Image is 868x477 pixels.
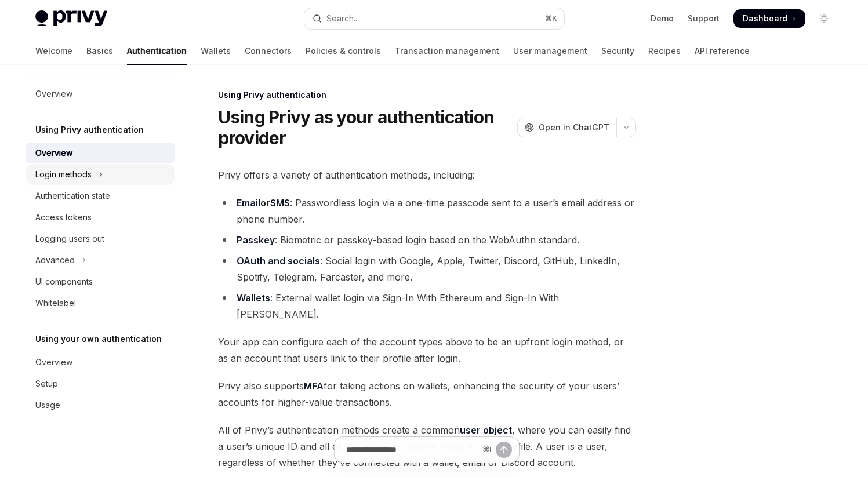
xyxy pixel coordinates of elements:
a: Email [237,197,260,209]
div: Setup [35,377,58,391]
button: Toggle Login methods section [26,164,175,185]
span: Privy offers a variety of authentication methods, including: [218,167,636,183]
a: Whitelabel [26,293,175,314]
div: UI components [35,275,93,289]
a: Welcome [35,37,72,65]
a: Wallets [237,292,270,304]
div: Usage [35,398,60,412]
a: Overview [26,83,175,104]
a: SMS [270,197,290,209]
a: OAuth and socials [237,255,320,267]
a: Recipes [648,37,681,65]
a: Overview [26,143,175,163]
a: API reference [695,37,750,65]
a: Access tokens [26,207,175,228]
a: Policies & controls [306,37,381,65]
div: Using Privy authentication [218,89,636,101]
a: User management [513,37,587,65]
strong: or [237,197,290,209]
div: Overview [35,146,72,160]
div: Overview [35,355,72,369]
a: Security [601,37,634,65]
span: Dashboard [743,13,787,24]
img: light logo [35,10,107,27]
a: Authentication state [26,185,175,206]
a: Support [688,13,720,24]
a: Wallets [201,37,231,65]
li: : Passwordless login via a one-time passcode sent to a user’s email address or phone number. [218,195,636,227]
a: user object [460,424,512,436]
div: Advanced [35,253,75,267]
a: Dashboard [733,9,805,28]
span: Open in ChatGPT [539,122,609,133]
a: Authentication [127,37,187,65]
a: Overview [26,352,175,373]
li: : Biometric or passkey-based login based on the WebAuthn standard. [218,232,636,248]
span: ⌘ K [545,14,557,23]
h5: Using Privy authentication [35,123,144,137]
div: Overview [35,87,72,101]
a: Logging users out [26,228,175,249]
a: Usage [26,395,175,416]
input: Ask a question... [346,437,478,463]
button: Open search [304,8,564,29]
a: Passkey [237,234,275,246]
span: All of Privy’s authentication methods create a common , where you can easily find a user’s unique... [218,422,636,471]
a: Demo [651,13,674,24]
div: Logging users out [35,232,104,246]
span: Your app can configure each of the account types above to be an upfront login method, or as an ac... [218,334,636,366]
button: Toggle dark mode [815,9,833,28]
button: Toggle Advanced section [26,250,175,271]
li: : External wallet login via Sign-In With Ethereum and Sign-In With [PERSON_NAME]. [218,290,636,322]
a: Setup [26,373,175,394]
button: Open in ChatGPT [517,118,616,137]
div: Login methods [35,168,92,181]
div: Access tokens [35,210,92,224]
h1: Using Privy as your authentication provider [218,107,513,148]
h5: Using your own authentication [35,332,162,346]
a: Basics [86,37,113,65]
li: : Social login with Google, Apple, Twitter, Discord, GitHub, LinkedIn, Spotify, Telegram, Farcast... [218,253,636,285]
div: Search... [326,12,359,26]
button: Send message [496,442,512,458]
a: Transaction management [395,37,499,65]
a: MFA [304,380,324,392]
span: Privy also supports for taking actions on wallets, enhancing the security of your users’ accounts... [218,378,636,410]
div: Authentication state [35,189,110,203]
a: Connectors [245,37,292,65]
a: UI components [26,271,175,292]
div: Whitelabel [35,296,76,310]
